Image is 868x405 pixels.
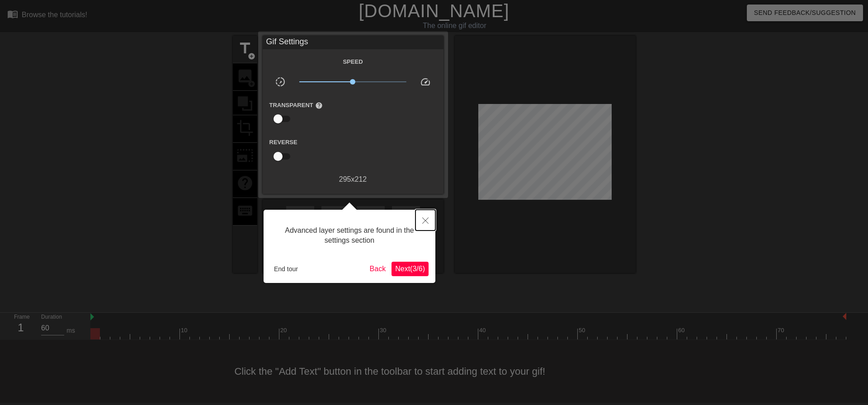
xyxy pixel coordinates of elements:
button: Back [366,262,390,276]
button: End tour [270,262,302,276]
div: Advanced layer settings are found in the settings section [270,217,429,255]
button: Close [415,210,435,231]
span: Next ( 3 / 6 ) [395,265,425,273]
button: Next [392,262,429,276]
